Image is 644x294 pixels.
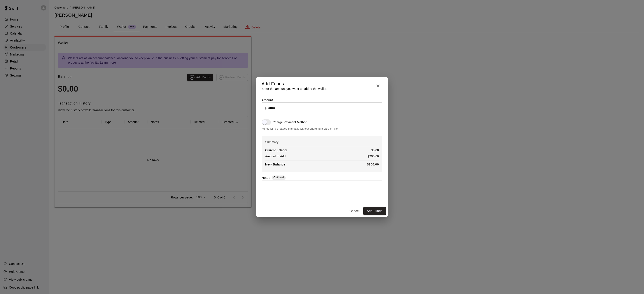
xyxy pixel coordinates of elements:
p: Enter the amount you want to add to the wallet. [262,87,327,91]
label: Amount [262,98,273,102]
label: Notes [262,176,270,181]
p: Summary [265,140,379,144]
h5: Add Funds [262,81,327,87]
button: Add Funds [363,207,386,215]
p: $200.00 [367,162,379,167]
span: Funds will be loaded manually without charging a card on file [262,127,382,131]
p: Charge Payment Method [273,120,307,124]
span: Optional [273,176,284,179]
p: New Balance [265,162,285,167]
p: Current Balance [265,148,288,152]
p: $200.00 [367,154,379,158]
button: Cancel [348,207,362,215]
p: $0.00 [371,148,379,152]
p: Amount to Add [265,154,286,158]
p: $ [265,106,266,110]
